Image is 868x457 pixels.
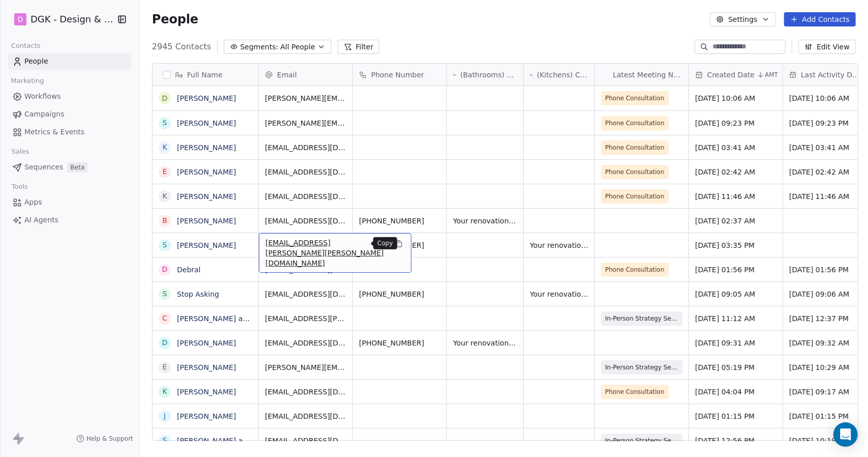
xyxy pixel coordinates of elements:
[177,315,313,323] a: [PERSON_NAME] and [PERSON_NAME]
[595,64,689,85] div: CalendlyLatest Meeting Name
[265,142,346,153] span: [EMAIL_ADDRESS][DOMAIN_NAME]
[8,194,131,211] a: Apps
[152,12,198,27] span: People
[277,70,297,80] span: Email
[177,437,313,445] a: [PERSON_NAME] and [PERSON_NAME]
[265,118,346,128] span: [PERSON_NAME][EMAIL_ADDRESS][DOMAIN_NAME]
[530,289,588,299] span: Your renovation with a design and build firm will cost approximately $113,000 to $148,000
[265,338,346,348] span: [EMAIL_ADDRESS][DOMAIN_NAME]
[265,362,346,373] span: [PERSON_NAME][EMAIL_ADDRESS][DOMAIN_NAME]
[177,290,219,298] a: Stop Asking
[784,12,856,26] button: Add Contacts
[695,289,776,299] span: [DATE] 09:05 AM
[695,240,776,250] span: [DATE] 03:35 PM
[524,64,594,85] div: (Kitchens) Calculated Renovation Cost
[710,12,775,26] button: Settings
[24,215,58,225] span: AI Agents
[162,264,168,275] div: D
[613,70,682,80] span: Latest Meeting Name
[12,11,110,28] button: DDGK - Design & Build
[265,238,386,268] span: [EMAIL_ADDRESS][PERSON_NAME][PERSON_NAME][DOMAIN_NAME]
[359,289,440,299] span: [PHONE_NUMBER]
[695,411,776,421] span: [DATE] 01:15 PM
[265,191,346,202] span: [EMAIL_ADDRESS][DOMAIN_NAME]
[177,217,236,225] a: [PERSON_NAME]
[695,387,776,397] span: [DATE] 04:04 PM
[162,215,167,226] div: B
[695,191,776,202] span: [DATE] 11:46 AM
[280,42,315,52] span: All People
[162,191,167,202] div: K
[177,266,201,274] a: Debral
[265,167,346,177] span: [EMAIL_ADDRESS][DOMAIN_NAME]
[67,162,87,173] span: Beta
[765,71,778,79] span: AMT
[453,216,517,226] span: Your renovation with a design and build firm will cost approximately $75,000 to $115,000
[265,387,346,397] span: [EMAIL_ADDRESS][DOMAIN_NAME]
[24,162,63,173] span: Sequences
[605,167,665,177] span: Phone Consultation
[177,363,236,372] a: [PERSON_NAME]
[530,240,588,250] span: Your renovation with a design and build firm will cost approximately $74,000 to $106,000
[177,412,236,420] a: [PERSON_NAME]
[162,118,167,128] div: S
[605,387,665,397] span: Phone Consultation
[265,313,346,324] span: [EMAIL_ADDRESS][PERSON_NAME][DOMAIN_NAME]
[338,40,380,54] button: Filter
[76,435,133,443] a: Help & Support
[8,53,131,70] a: People
[162,435,167,446] div: S
[24,197,42,208] span: Apps
[359,216,440,226] span: [PHONE_NUMBER]
[153,64,258,85] div: Full Name
[24,109,64,120] span: Campaigns
[8,106,131,123] a: Campaigns
[377,239,393,247] p: Copy
[695,313,776,324] span: [DATE] 11:12 AM
[359,240,440,250] span: [PHONE_NUMBER]
[177,144,236,152] a: [PERSON_NAME]
[162,93,168,104] div: D
[177,339,236,347] a: [PERSON_NAME]
[177,119,236,127] a: [PERSON_NAME]
[695,167,776,177] span: [DATE] 02:42 AM
[24,91,61,102] span: Workflows
[177,94,236,102] a: [PERSON_NAME]
[162,313,167,324] div: C
[695,362,776,373] span: [DATE] 05:19 PM
[695,265,776,275] span: [DATE] 01:56 PM
[353,64,446,85] div: Phone Number
[447,64,523,85] div: (Bathrooms) Calculated Renovation Cost
[162,386,167,397] div: K
[605,142,665,153] span: Phone Consultation
[605,436,678,446] span: In-Person Strategy Session
[7,73,48,89] span: Marketing
[689,64,783,85] div: Created DateAMT
[265,411,346,421] span: [EMAIL_ADDRESS][DOMAIN_NAME]
[259,64,352,85] div: Email
[265,216,346,226] span: [EMAIL_ADDRESS][DOMAIN_NAME]
[371,70,424,80] span: Phone Number
[162,142,167,153] div: k
[31,13,114,26] span: DGK - Design & Build
[152,41,211,53] span: 2945 Contacts
[601,22,609,128] img: Calendly
[162,289,167,299] div: S
[24,56,48,67] span: People
[833,422,858,447] div: Open Intercom Messenger
[8,88,131,105] a: Workflows
[265,289,346,299] span: [EMAIL_ADDRESS][DOMAIN_NAME]
[695,93,776,103] span: [DATE] 10:06 AM
[453,338,517,348] span: Your renovation with a design and build firm will cost approximately $75,000 to $115,000
[162,240,167,250] div: S
[605,118,665,128] span: Phone Consultation
[162,166,167,177] div: E
[8,212,131,228] a: AI Agents
[605,362,678,373] span: In-Person Strategy Session
[359,338,440,348] span: [PHONE_NUMBER]
[162,337,168,348] div: D
[605,93,665,103] span: Phone Consultation
[801,70,861,80] span: Last Activity Date
[695,338,776,348] span: [DATE] 09:31 AM
[24,127,84,137] span: Metrics & Events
